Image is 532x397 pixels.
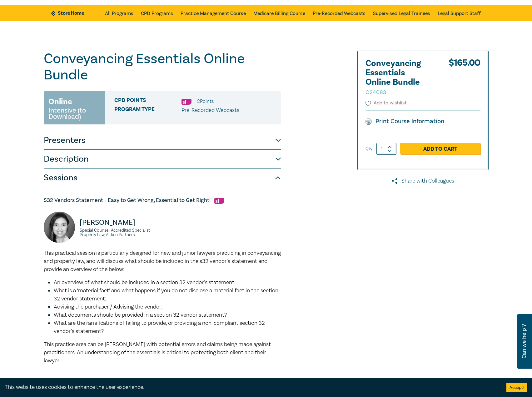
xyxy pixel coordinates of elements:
p: Pre-Recorded Webcasts [181,106,239,114]
a: Print Course Information [365,117,445,125]
small: Intensive (to Download) [48,107,100,120]
a: CPD Programs [141,5,173,21]
a: Add to Cart [400,143,480,155]
a: Medicare Billing Course [253,5,305,21]
button: Sessions [44,168,281,187]
div: $ 165.00 [449,59,480,99]
a: All Programs [105,5,133,21]
h2: Conveyancing Essentials Online Bundle [365,59,434,96]
div: This website uses cookies to enhance the user experience. [5,383,497,391]
li: 2 Point s [197,97,214,105]
a: Store Home [51,10,95,17]
span: What documents should be provided in a section 32 vendor statement? [54,311,227,319]
img: Victoria Agahi [44,212,75,243]
h1: Conveyancing Essentials Online Bundle [44,51,281,83]
button: Accept cookies [506,383,527,392]
p: [PERSON_NAME] [80,218,159,228]
span: An overview of what should be included in a section 32 vendor’s statement; [54,279,236,286]
img: Substantive Law [181,99,191,105]
button: Description [44,150,281,168]
a: Pre-Recorded Webcasts [313,5,365,21]
span: This practice area can be [PERSON_NAME] with potential errors and claims being made against pract... [44,341,271,364]
span: What is a ‘material fact’ and what happens if you do not disclose a material fact in the section ... [54,287,278,302]
span: What are the ramifications of failing to provide, or providing a non-compliant section 32 vendor’... [54,319,265,335]
span: Advising the purchaser / Advising the vendor; [54,303,163,310]
img: Substantive Law [214,198,224,204]
button: Presenters [44,131,281,150]
span: Program type [114,106,181,114]
h3: Online [48,96,72,107]
a: Practice Management Course [181,5,246,21]
span: Can we help ? [521,318,527,365]
label: Qty [365,145,372,152]
button: Add to wishlist [365,99,407,107]
input: 1 [376,143,396,155]
small: O24083 [365,89,386,96]
small: Special Counsel, Accredited Specialist Property Law, Aitken Partners [80,228,159,237]
a: Share with Colleagues [357,177,489,185]
a: Legal Support Staff [438,5,481,21]
span: CPD Points [114,97,181,105]
a: Supervised Legal Trainees [373,5,430,21]
span: This practical session is particularly designed for new and junior lawyers practicing in conveyan... [44,249,281,273]
h5: S32 Vendors Statement - Easy to Get Wrong, Essential to Get Right! [44,197,281,204]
